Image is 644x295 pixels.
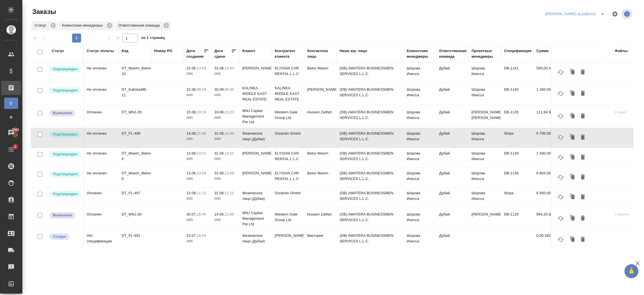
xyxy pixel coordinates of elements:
p: Физическое лицо (Дубаи) [242,131,269,142]
p: 11:12 [197,191,206,195]
p: 2025 [214,196,237,202]
p: 30.07, [186,212,197,216]
button: Клонировать [567,132,578,143]
td: Stripe [501,188,534,207]
p: 19.08, [214,110,225,114]
td: Шорова Инесса [404,209,436,228]
td: Шорова Инесса [469,168,501,187]
td: Шорова Инесса [404,188,436,207]
div: Выставляет ПМ после сдачи и проведения начислений. Последний этап для ПМа [49,212,80,219]
td: Дубай [436,188,469,207]
span: Ф [7,114,15,120]
p: 11:49 [225,131,234,135]
button: Удалить [578,88,588,99]
button: Удалить [578,192,588,202]
p: 2025 [214,156,237,162]
p: Подтвержден [53,132,77,137]
td: (DB) AWATERA BUSINESSMEN SERVICES L.L.C. [337,84,404,104]
p: 23.07, [186,233,197,238]
p: 2025 [186,217,209,223]
td: Belov Maxim [304,148,337,167]
td: Stripe [501,128,534,147]
p: 2025 [214,92,237,98]
div: Ответственная команда [115,21,171,30]
p: 12.08, [186,191,197,195]
button: Клонировать [567,111,578,121]
td: (DB) AWATERA BUSINESSMEN SERVICES L.L.C. [337,107,404,126]
td: (DB) AWATERA BUSINESSMEN SERVICES L.L.C. [337,148,404,167]
p: 13:21 [225,151,234,155]
div: Номер PO [154,48,172,54]
td: Шорова Инесса [404,128,436,147]
div: Выставляет ПМ после сдачи и проведения начислений. Последний этап для ПМа [49,109,80,117]
p: 2025 [214,115,237,121]
p: 13:20 [225,110,234,114]
p: ELYSIAN CAR RENTAL L.L.C [275,170,302,182]
button: Удалить [578,132,588,143]
p: 2025 [214,176,237,182]
div: split button [544,10,608,18]
p: ELYSIAN CAR RENTAL L.L.C [275,65,302,77]
p: 2025 [186,71,209,77]
p: KALINKA MIDDLE EAST REAL ESTATE [275,85,302,102]
p: Подтвержден [53,88,77,93]
td: Дубай [436,168,469,187]
td: Шорова Инесса [469,84,501,104]
p: Статус [35,23,48,28]
td: Виктория [304,230,337,250]
div: Ответственная команда [439,48,467,59]
p: Western Gate Group Ltd [275,109,302,121]
p: 22.08, [186,66,197,70]
span: Настроить таблицу [608,7,622,21]
p: Gizatulin Dmitrii [275,131,302,136]
p: 2025 [186,92,209,98]
td: Оплачен [84,107,119,126]
p: Подтвержден [53,66,77,72]
p: 4 файла [615,212,641,217]
div: Статус [31,21,58,30]
p: 31.08, [214,131,225,135]
td: 5 700,00 AED [534,128,562,147]
td: (DB) AWATERA BUSINESSMEN SERVICES L.L.C. [337,209,404,228]
button: Клонировать [567,234,578,245]
p: Подтвержден [53,171,77,177]
td: [PERSON_NAME] [304,84,337,104]
td: 6 950,00 AED [534,188,562,207]
p: Физическое лицо (Дубаи) [242,190,269,202]
div: Статус оплаты [87,48,114,54]
span: 🙏 [627,265,636,277]
button: Удалить [578,111,588,121]
p: 2025 [186,238,209,244]
td: Husaini Zalifah [304,107,337,126]
p: 11:12 [225,191,234,195]
p: DT_Maxim_Belov-10 [122,65,148,77]
div: Клиент [242,48,255,54]
p: Физическое лицо (Дубаи) [242,233,269,244]
p: 14.08, [214,212,225,216]
div: Клиентские менеджеры [59,21,114,30]
td: (DB) AWATERA BUSINESSMEN SERVICES L.L.C. [337,128,404,147]
p: DT_FL-499 [122,131,148,136]
p: Клиентские менеджеры [62,23,105,28]
span: В [7,100,15,106]
td: Не оплачен [84,84,119,104]
p: MNJ Capital Management Pte Ltd [242,108,269,125]
p: ELYSIAN CAR RENTAL L.L.C [275,151,302,162]
td: 111,84 $ [534,107,562,126]
td: Шорова Инесса [404,107,436,126]
p: 14.08, [186,131,197,135]
p: 16:04 [197,233,206,238]
p: 13:19 [197,110,206,114]
td: DB-1141 [501,63,534,82]
td: Шорова Инесса [404,168,436,187]
td: (DB) AWATERA BUSINESSMEN SERVICES L.L.C. [337,168,404,187]
button: Клонировать [567,152,578,163]
p: Ответственная команда [119,23,162,28]
button: Обновить [554,87,567,100]
td: Дубай [436,230,469,250]
p: 2025 [214,217,237,223]
div: Дата создания [186,48,203,59]
td: DB-1140 [501,84,534,104]
p: 2025 [186,176,209,182]
td: Дубай [436,209,469,228]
